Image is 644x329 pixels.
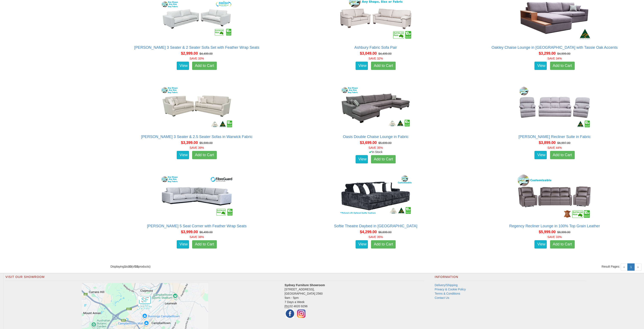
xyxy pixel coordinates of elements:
[285,308,295,319] img: Facebook
[338,84,414,130] img: Oasis Double Chaise Lounge in Fabric
[601,264,620,269] span: Result Pages:
[550,62,575,70] a: Add to Cart
[289,150,463,154] div: In Stock
[177,240,189,249] a: View
[378,141,391,145] del: $5,699.00
[192,151,217,159] a: Add to Cart
[338,173,414,220] img: Softie Theatre Daybed in Fabric
[371,155,396,164] a: Add to Cart
[190,235,204,239] font: SAVE 38%
[192,240,217,249] a: Add to Cart
[147,224,247,228] a: [PERSON_NAME] 5 Seat Corner with Feather Wrap Seats
[159,84,235,130] img: Adele 3 Seater & 2.5 Seater Sofas in Warwick Fabric
[368,146,383,149] font: SAVE 35%
[343,135,408,139] a: Oasis Double Chaise Lounge in Fabric
[356,62,368,70] a: View
[509,224,600,228] a: Regency Recliner Lounge in 100% Top Grain Leather
[181,141,198,145] span: $3,399.00
[371,62,396,70] a: Add to Cart
[141,135,253,139] a: [PERSON_NAME] 3 Seater & 2.5 Seater Sofas in Warwick Fabric
[517,84,592,130] img: Langham Recliner Suite in Fabric
[621,263,628,271] span: «
[539,141,556,145] span: $3,899.00
[627,263,635,271] a: 1
[356,240,368,249] a: View
[5,275,424,281] h2: Visit Our Showroom
[334,224,417,228] a: Softie Theatre Daybed in [GEOGRAPHIC_DATA]
[354,45,397,50] a: Ashbury Fabric Sofa Pair
[181,51,198,56] span: $2,999.00
[107,264,376,269] div: Displaying to (of products)
[547,235,562,239] font: SAVE 33%
[199,52,213,55] del: $4,499.00
[550,151,575,159] a: Add to Cart
[435,288,466,291] a: Privacy & Cookie Policy
[518,135,591,139] a: [PERSON_NAME] Recliner Suite in Fabric
[124,265,126,268] strong: 1
[181,230,198,234] span: $3,999.00
[557,141,570,145] del: $6,997.00
[435,292,460,295] a: Terms & Conditions
[360,141,377,145] span: $3,699.00
[550,240,575,249] a: Add to Cart
[368,57,383,60] font: SAVE 32%
[435,283,458,287] a: Delivery/Shipping
[491,45,617,50] a: Oakley Chaise Lounge in [GEOGRAPHIC_DATA] with Tassie Oak Accents
[378,230,391,234] del: $6,699.00
[547,146,562,149] font: SAVE 44%
[517,173,592,220] img: Regency Recliner Lounge in 100% Top Grain Leather
[177,62,189,70] a: View
[134,45,259,50] a: [PERSON_NAME] 3 Seater & 2 Seater Sofa Set with Feather Wrap Seats
[539,230,556,234] span: $5,999.00
[285,305,289,308] abbr: Phone
[368,235,383,239] font: SAVE 35%
[192,62,217,70] a: Add to Cart
[360,51,377,56] span: $3,049.00
[634,263,641,271] span: »
[547,57,562,60] font: SAVE 34%
[534,62,547,70] a: View
[135,265,138,268] strong: 33
[285,283,325,287] strong: Sydney Furniture Showroom
[557,52,570,55] del: $4,999.00
[356,155,368,164] a: View
[435,275,585,281] h2: Information
[534,240,547,249] a: View
[190,146,204,149] font: SAVE 39%
[128,265,132,268] strong: 33
[539,51,556,56] span: $3,299.00
[177,151,189,159] a: View
[360,230,377,234] span: $4,299.00
[435,296,449,299] a: Contact Us
[190,57,204,60] font: SAVE 33%
[159,173,235,220] img: Erika 5 Seat Corner with Feather Wrap Seats
[557,230,570,234] del: $8,999.00
[199,230,213,234] del: $6,499.00
[199,141,213,145] del: $5,599.00
[296,308,307,319] img: Instagram
[534,151,547,159] a: View
[371,240,396,249] a: Add to Cart
[378,52,391,55] del: $4,499.00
